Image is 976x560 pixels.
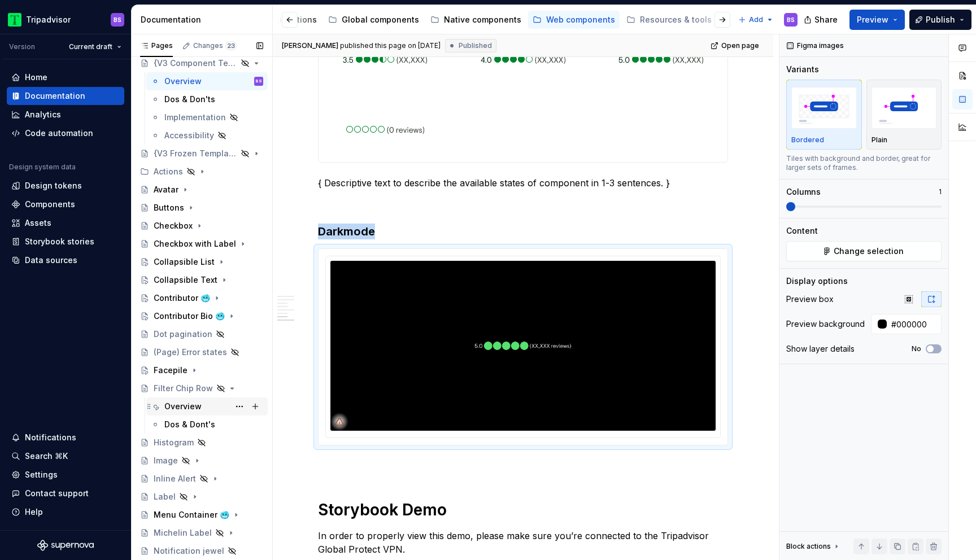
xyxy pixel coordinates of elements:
[25,432,76,443] div: Notifications
[872,87,937,128] img: placeholder
[25,469,58,480] div: Settings
[69,42,112,51] span: Current draft
[872,135,887,145] p: Plain
[849,10,905,30] button: Preview
[136,253,268,271] a: Collapsible List
[786,275,848,287] div: Display options
[136,163,268,181] div: Actions
[25,488,89,499] div: Contact support
[154,238,236,250] div: Checkbox with Label
[154,256,215,268] div: Collapsible List
[25,236,94,247] div: Storybook stories
[787,15,795,24] div: BS
[786,64,819,75] div: Variants
[136,271,268,289] a: Collapsible Text
[786,186,821,198] div: Columns
[164,112,226,123] div: Implementation
[528,11,620,29] a: Web components
[25,109,61,120] div: Analytics
[459,41,492,50] span: Published
[7,195,124,213] a: Components
[786,343,855,355] div: Show layer details
[154,455,178,466] div: Image
[136,361,268,379] a: Facepile
[136,452,268,470] a: Image
[164,401,202,412] div: Overview
[7,68,124,86] a: Home
[444,14,521,25] div: Native components
[546,14,615,25] div: Web components
[136,289,268,307] a: Contributor 🥶
[146,90,268,108] a: Dos & Don'ts
[912,344,921,353] label: No
[834,246,904,257] span: Change selection
[786,539,841,554] div: Block actions
[136,145,268,163] a: {V3 Frozen Template}
[857,14,888,25] span: Preview
[154,202,184,213] div: Buttons
[324,11,424,29] a: Global components
[8,13,21,27] img: 0ed0e8b8-9446-497d-bad0-376821b19aa5.png
[318,224,728,239] h3: Darkmode
[136,217,268,235] a: Checkbox
[154,292,210,304] div: Contributor 🥶
[164,419,215,430] div: Dos & Dont's
[9,163,76,172] div: Design system data
[622,11,729,29] a: Resources & tools
[640,14,712,25] div: Resources & tools
[282,41,338,50] span: [PERSON_NAME]
[136,235,268,253] a: Checkbox with Label
[25,128,93,139] div: Code automation
[136,506,268,524] a: Menu Container 🥶
[786,80,862,150] button: placeholderBordered
[164,94,215,105] div: Dos & Don'ts
[7,484,124,502] button: Contact support
[2,7,129,32] button: TripadvisorBS
[64,39,127,55] button: Current draft
[154,347,227,358] div: (Page) Error states
[154,473,196,484] div: Inline Alert
[7,503,124,521] button: Help
[814,14,838,25] span: Share
[136,54,268,72] a: {V3 Component Template}
[25,180,82,191] div: Design tokens
[164,130,214,141] div: Accessibility
[37,540,94,551] svg: Supernova Logo
[318,176,728,190] p: { Descriptive text to describe the available states of component in 1-3 sentences. }
[707,38,764,54] a: Open page
[154,383,213,394] div: Filter Chip Row
[62,8,515,31] div: Page tree
[7,177,124,195] a: Design tokens
[735,12,777,28] button: Add
[146,126,268,145] a: Accessibility
[225,41,237,50] span: 23
[146,108,268,126] a: Implementation
[318,529,728,556] p: In order to properly view this demo, please make sure you’re connected to the Tripadvisor Global ...
[786,154,942,172] div: Tiles with background and border, great for larger sets of frames.
[146,415,268,434] a: Dos & Dont's
[7,106,124,124] a: Analytics
[25,199,75,210] div: Components
[426,11,526,29] a: Native components
[26,14,71,25] div: Tripadvisor
[786,294,834,305] div: Preview box
[136,199,268,217] a: Buttons
[340,41,441,50] div: published this page on [DATE]
[114,15,121,24] div: BS
[136,434,268,452] a: Histogram
[866,80,942,150] button: placeholderPlain
[154,509,229,520] div: Menu Container 🥶
[721,41,759,50] span: Open page
[7,214,124,232] a: Assets
[9,42,35,51] div: Version
[136,307,268,325] a: Contributor Bio 🥶
[798,10,845,30] button: Share
[256,76,262,87] div: BS
[146,397,268,415] a: Overview
[25,506,43,518] div: Help
[154,220,193,231] div: Checkbox
[25,217,51,229] div: Assets
[7,251,124,269] a: Data sources
[909,10,971,30] button: Publish
[791,87,857,128] img: placeholder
